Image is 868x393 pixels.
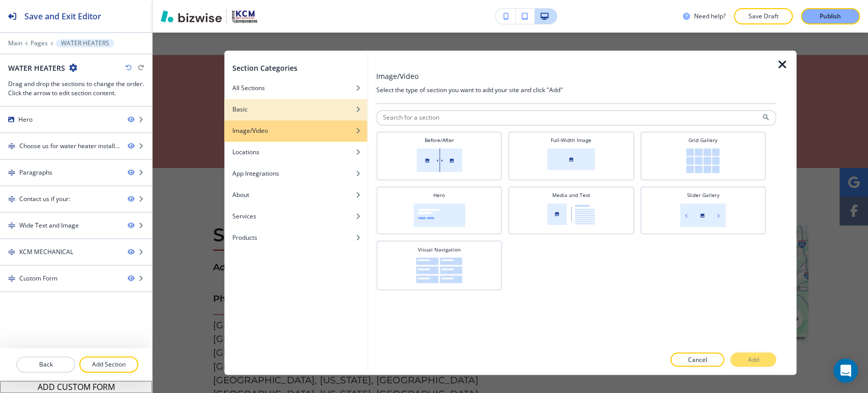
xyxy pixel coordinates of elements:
img: Drag [8,169,15,176]
div: Visual NavigationBOXY_VISUAL_NAVIGATION [376,240,502,290]
h3: Need help? [694,12,726,21]
div: Full-Width ImageBOXY_FULL_WIDTH_IMAGE [508,131,634,180]
img: Drag [8,143,15,150]
div: Contact us if your: [19,194,70,204]
h2: Save and Exit Editor [24,10,101,22]
div: KCM MECHANICAL [19,247,73,257]
h4: About [232,190,249,200]
button: App Integrations [224,163,367,184]
h4: Grid Gallery [689,136,717,144]
p: Add Section [80,360,137,369]
button: Main [8,40,22,47]
h4: Before/After [425,136,454,144]
button: Services [224,206,367,227]
img: BOXY_BEFORE_AFTER [416,148,462,172]
div: Open Intercom Messenger [833,358,858,383]
img: BOXY_GRID_GALLERY [686,148,720,173]
button: Save Draft [734,8,793,24]
div: Paragraphs [19,168,52,177]
p: Save Draft [747,12,780,21]
h4: Select the type of section you want to add your site and click "Add" [376,86,776,95]
h3: Image/Video [376,71,418,81]
button: WATER HEATERS [56,39,114,47]
img: Bizwise Logo [161,10,222,22]
h4: Image/Video [232,126,268,135]
h2: Section Categories [232,63,297,73]
div: Custom Form [19,274,57,283]
p: Cancel [687,355,707,364]
img: BOXY_HERO [413,203,465,227]
button: Back [16,356,75,373]
button: Pages [31,40,48,47]
h4: Full-Width Image [551,136,591,144]
img: Drag [8,248,15,256]
p: WATER HEATERS [61,40,109,47]
img: Your Logo [231,9,258,23]
h4: Visual Navigation [418,245,461,253]
button: Products [224,227,367,248]
div: Slider GalleryBOXY_SLIDER_GALLERY [640,186,766,234]
div: HeroBOXY_HERO [376,186,502,234]
h4: Products [232,233,257,242]
button: Image/Video [224,120,367,142]
input: Search for a section [376,110,776,125]
div: Choose us for water heater installation servicesin the Naperville, Plainfield or Sandwich, IL area [19,142,119,151]
h2: WATER HEATERS [8,63,65,73]
h4: App Integrations [232,169,279,178]
h4: All Sections [232,83,265,93]
img: Drag [8,275,15,282]
p: Back [17,360,74,369]
div: Grid GalleryBOXY_GRID_GALLERY [640,131,766,180]
button: All Sections [224,77,367,99]
h3: Drag and drop the sections to change the order. Click the arrow to edit section content. [8,79,144,98]
div: Before/AfterBOXY_BEFORE_AFTER [376,131,502,180]
h4: Hero [433,191,445,199]
img: BOXY_SLIDER_GALLERY [680,203,726,227]
div: Wide Text and Image [19,221,79,230]
h4: Slider Gallery [687,191,720,199]
h4: Services [232,212,256,221]
div: Hero [18,115,33,124]
img: BOXY_VISUAL_NAVIGATION [416,257,462,283]
img: Drag [8,195,15,203]
button: Publish [801,8,860,24]
h4: Media and Text [552,191,590,199]
button: Locations [224,142,367,163]
p: Publish [820,12,841,21]
button: About [224,184,367,206]
img: BOXY_MEDIA_AND_TEXT [547,203,595,225]
button: Add Section [79,356,138,373]
img: BOXY_FULL_WIDTH_IMAGE [547,148,595,170]
h4: Locations [232,148,259,157]
h4: Basic [232,105,248,114]
button: Cancel [670,353,724,367]
button: Basic [224,99,367,120]
div: Media and TextBOXY_MEDIA_AND_TEXT [508,186,634,234]
img: Drag [8,222,15,229]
